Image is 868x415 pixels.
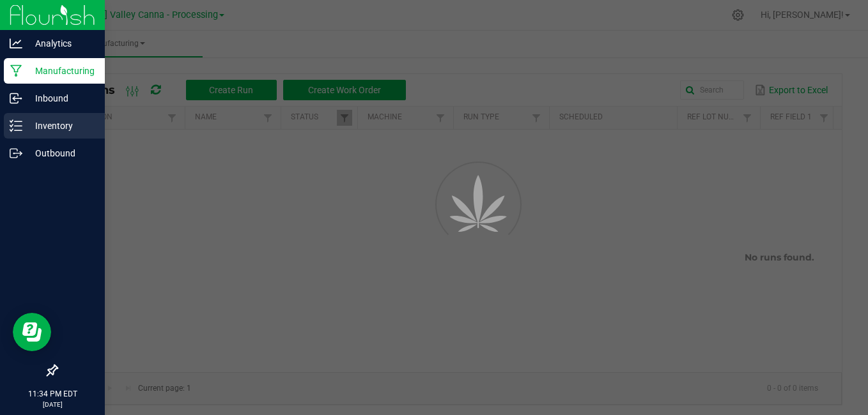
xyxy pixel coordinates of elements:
inline-svg: Inventory [10,119,22,132]
inline-svg: Outbound [10,147,22,160]
p: [DATE] [6,400,99,409]
p: Inventory [22,118,99,133]
p: Inbound [22,91,99,106]
iframe: Resource center [13,313,51,351]
p: Outbound [22,146,99,161]
inline-svg: Manufacturing [10,64,22,77]
inline-svg: Analytics [10,37,22,50]
inline-svg: Inbound [10,92,22,105]
p: Analytics [22,36,99,51]
p: Manufacturing [22,63,99,79]
p: 11:34 PM EDT [6,388,99,400]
